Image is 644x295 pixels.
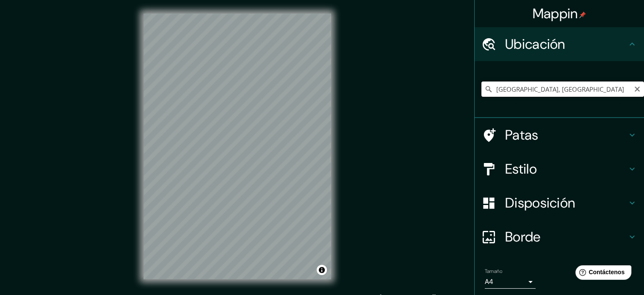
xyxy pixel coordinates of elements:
[485,277,493,286] font: A4
[505,160,537,178] font: Estilo
[485,268,502,275] font: Tamaño
[505,35,565,53] font: Ubicación
[475,152,644,186] div: Estilo
[475,27,644,61] div: Ubicación
[317,265,327,275] button: Activar o desactivar atribución
[533,5,578,22] font: Mappin
[579,11,586,18] img: pin-icon.png
[634,84,641,93] button: Claro
[505,194,575,212] font: Disposición
[475,220,644,254] div: Borde
[505,126,539,144] font: Patas
[481,81,644,97] input: Elige tu ciudad o zona
[475,118,644,152] div: Patas
[475,186,644,220] div: Disposición
[569,262,635,286] iframe: Lanzador de widgets de ayuda
[485,275,536,289] div: A4
[144,14,331,279] canvas: Mapa
[505,228,541,246] font: Borde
